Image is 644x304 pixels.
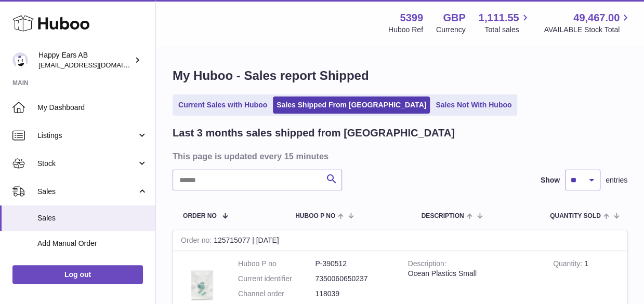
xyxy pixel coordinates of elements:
dd: 7350060650237 [315,274,392,284]
span: Total sales [484,25,531,35]
dt: Channel order [238,289,315,299]
span: Order No [183,213,217,219]
strong: Order no [181,236,214,247]
strong: 5399 [400,11,423,25]
span: AVAILABLE Stock Total [544,25,632,35]
a: 1,111.55 Total sales [479,11,531,35]
dd: P-390512 [315,259,392,269]
strong: Quantity [553,259,584,270]
img: 3pl@happyearsearplugs.com [12,52,28,68]
span: 49,467.00 [573,11,620,25]
a: Sales Not With Huboo [432,96,515,114]
label: Show [541,175,560,185]
span: Stock [37,159,137,169]
span: Sales [37,187,137,197]
span: 1,111.55 [479,11,519,25]
h2: Last 3 months sales shipped from [GEOGRAPHIC_DATA] [173,126,455,140]
h3: This page is updated every 15 minutes [173,150,625,162]
span: Listings [37,131,137,141]
div: Currency [436,25,466,35]
dt: Current identifier [238,274,315,284]
div: Ocean Plastics Small [408,269,537,279]
span: Add Manual Order [37,239,148,248]
a: Sales Shipped From [GEOGRAPHIC_DATA] [273,96,430,114]
span: Huboo P no [295,213,335,219]
span: [EMAIL_ADDRESS][DOMAIN_NAME] [38,61,153,69]
div: Happy Ears AB [38,50,132,70]
div: Huboo Ref [388,25,423,35]
span: entries [606,175,627,185]
strong: GBP [443,11,465,25]
dd: 118039 [315,289,392,299]
strong: Description [408,259,446,270]
dt: Huboo P no [238,259,315,269]
span: Sales [37,213,148,223]
span: My Dashboard [37,103,148,113]
a: 49,467.00 AVAILABLE Stock Total [544,11,632,35]
span: Quantity Sold [550,213,601,219]
div: 125715077 | [DATE] [173,230,627,251]
span: Description [421,213,464,219]
a: Log out [12,265,143,284]
h1: My Huboo - Sales report Shipped [173,67,627,84]
a: Current Sales with Huboo [175,96,271,114]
